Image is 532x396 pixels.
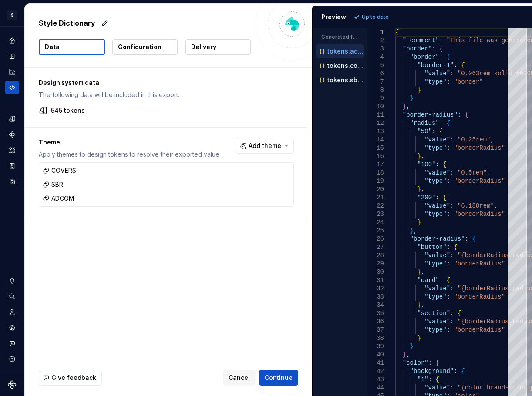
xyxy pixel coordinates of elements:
[410,235,465,242] span: "border-radius"
[406,351,410,358] span: ,
[428,359,432,366] span: :
[367,210,384,218] div: 23
[5,321,19,335] div: Settings
[367,152,384,161] div: 16
[367,136,384,144] div: 14
[367,318,384,326] div: 36
[367,86,384,94] div: 8
[5,34,19,47] div: Home
[454,211,505,218] span: "borderRadius"
[414,227,417,234] span: ,
[454,62,457,69] span: :
[5,289,19,303] button: Search ⌘K
[447,260,450,267] span: :
[367,45,384,53] div: 3
[367,309,384,318] div: 35
[5,336,19,350] button: Contact support
[417,87,421,94] span: }
[417,310,450,317] span: "section"
[447,244,450,251] span: :
[490,136,494,143] span: ,
[417,62,454,69] span: "border-1"
[432,45,435,52] span: :
[39,91,294,99] p: The following data will be included in this export.
[367,334,384,342] div: 38
[367,260,384,268] div: 29
[321,13,346,21] div: Preview
[362,13,389,20] p: Up to date
[367,367,384,376] div: 42
[367,326,384,334] div: 37
[39,18,95,28] p: Style Dictionary
[5,305,19,319] div: Invite team
[447,120,450,127] span: {
[316,75,364,85] button: tokens.sbr.json
[367,342,384,351] div: 39
[5,49,19,63] div: Documentation
[2,6,23,24] button: S
[367,243,384,252] div: 27
[447,211,450,218] span: :
[223,370,256,386] button: Cancel
[421,268,424,275] span: ,
[367,161,384,169] div: 17
[367,293,384,301] div: 33
[5,128,19,141] div: Components
[5,112,19,126] div: Design tokens
[417,219,421,226] span: }
[45,43,60,51] p: Data
[403,37,439,44] span: "_comment"
[461,62,465,69] span: {
[39,150,221,159] p: Apply themes to design tokens to resolve their exported value.
[435,194,439,201] span: :
[367,359,384,367] div: 41
[435,359,439,366] span: {
[5,81,19,94] div: Code automation
[406,103,410,110] span: ,
[5,175,19,188] div: Data sources
[465,111,468,118] span: {
[454,244,457,251] span: {
[439,45,443,52] span: {
[424,211,446,218] span: "type"
[450,384,454,391] span: :
[424,260,446,267] span: "type"
[43,194,74,203] div: ADCOM
[185,39,251,55] button: Delivery
[367,53,384,61] div: 4
[461,368,465,375] span: {
[403,103,406,110] span: }
[321,34,358,40] p: Generated files
[454,326,505,333] span: "borderRadius"
[487,169,490,176] span: ,
[410,368,454,375] span: "background"
[417,194,435,201] span: "200"
[367,119,384,128] div: 12
[447,277,450,284] span: {
[367,218,384,227] div: 24
[51,373,96,382] span: Give feedback
[5,274,19,288] button: Notifications
[367,384,384,392] div: 44
[39,138,221,147] p: Theme
[424,293,446,300] span: "type"
[403,111,458,118] span: "border-radius"
[327,77,364,84] p: tokens.sbr.json
[424,285,450,292] span: "value"
[439,128,443,135] span: {
[5,65,19,79] a: Analytics
[454,293,505,300] span: "borderRadius"
[417,186,421,193] span: }
[424,252,450,259] span: "value"
[5,143,19,157] div: Assets
[472,235,475,242] span: {
[367,301,384,309] div: 34
[439,120,443,127] span: :
[424,169,450,176] span: "value"
[39,78,294,87] p: Design system data
[367,61,384,70] div: 5
[417,244,446,251] span: "button"
[421,186,424,193] span: ,
[410,120,439,127] span: "radius"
